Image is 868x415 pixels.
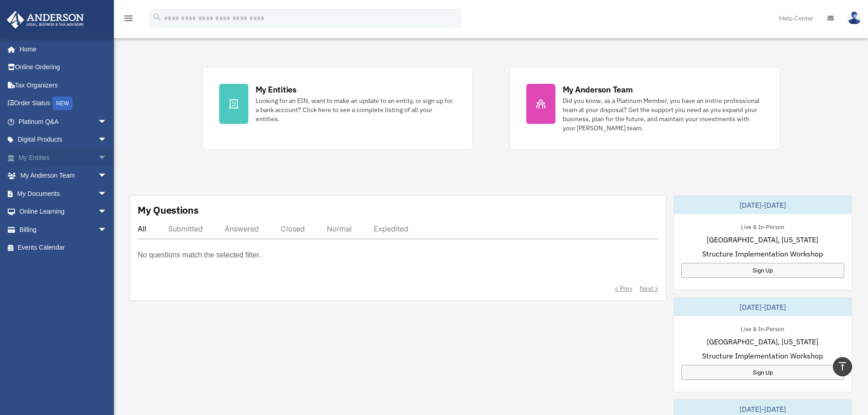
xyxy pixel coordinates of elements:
[138,249,261,261] p: No questions match the selected filter.
[6,149,121,167] a: My Entitiesarrow_drop_down
[168,224,203,233] div: Submitted
[674,298,852,316] div: [DATE]-[DATE]
[123,16,134,24] a: menu
[681,365,844,380] a: Sign Up
[681,263,844,278] a: Sign Up
[98,113,116,131] span: arrow_drop_down
[833,357,852,376] a: vertical_align_top
[702,350,823,361] span: Structure Implementation Workshop
[256,84,297,95] div: My Entities
[6,76,121,94] a: Tax Organizers
[6,40,116,58] a: Home
[202,67,473,149] a: My Entities Looking for an EIN, want to make an update to an entity, or sign up for a bank accoun...
[6,239,121,257] a: Events Calendar
[138,203,199,217] div: My Questions
[707,336,818,347] span: [GEOGRAPHIC_DATA], [US_STATE]
[563,96,763,133] div: Did you know, as a Platinum Member, you have an entire professional team at your disposal? Get th...
[123,13,134,24] i: menu
[847,11,861,25] img: User Pic
[509,67,780,149] a: My Anderson Team Did you know, as a Platinum Member, you have an entire professional team at your...
[98,184,116,203] span: arrow_drop_down
[6,131,121,149] a: Digital Productsarrow_drop_down
[374,224,408,233] div: Expedited
[6,184,121,203] a: My Documentsarrow_drop_down
[734,323,791,333] div: Live & In-Person
[702,248,823,259] span: Structure Implementation Workshop
[98,149,116,167] span: arrow_drop_down
[4,11,87,29] img: Anderson Advisors Platinum Portal
[281,224,305,233] div: Closed
[98,131,116,149] span: arrow_drop_down
[152,12,162,22] i: search
[98,220,116,239] span: arrow_drop_down
[327,224,352,233] div: Normal
[6,58,121,77] a: Online Ordering
[6,220,121,239] a: Billingarrow_drop_down
[138,224,146,233] div: All
[52,97,72,110] div: NEW
[837,361,848,372] i: vertical_align_top
[6,113,121,131] a: Platinum Q&Aarrow_drop_down
[734,221,791,231] div: Live & In-Person
[674,196,852,214] div: [DATE]-[DATE]
[98,203,116,221] span: arrow_drop_down
[707,234,818,245] span: [GEOGRAPHIC_DATA], [US_STATE]
[6,94,121,113] a: Order StatusNEW
[225,224,259,233] div: Answered
[563,84,633,95] div: My Anderson Team
[98,167,116,185] span: arrow_drop_down
[6,203,121,221] a: Online Learningarrow_drop_down
[256,96,456,123] div: Looking for an EIN, want to make an update to an entity, or sign up for a bank account? Click her...
[6,167,121,185] a: My Anderson Teamarrow_drop_down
